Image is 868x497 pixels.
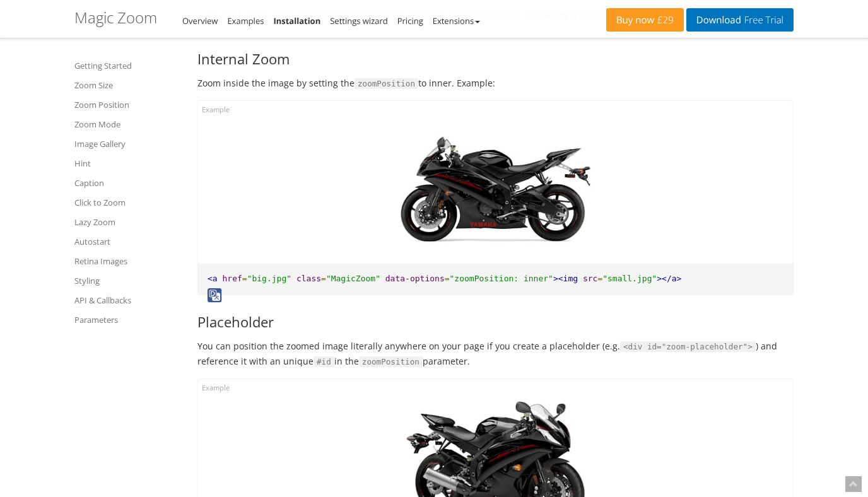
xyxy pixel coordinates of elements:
[74,254,182,269] a: Retina Images
[74,312,182,327] a: Parameters
[359,356,423,368] code: zoomPosition
[197,51,794,66] h3: Internal Zoom
[330,15,388,26] a: Settings wizard
[74,78,182,93] a: Zoom Size
[197,339,794,369] p: You can position the zoomed image literally anywhere on your page if you create a placeholder (e....
[686,8,794,32] a: DownloadFree Trial
[197,314,794,329] h3: Placeholder
[620,341,756,353] code: <div id="zoom-placeholder">
[74,58,182,73] a: Getting Started
[326,274,380,283] span: "MagicZoom"
[74,117,182,132] a: Zoom Mode
[74,273,182,288] a: Styling
[74,9,157,26] h1: Magic Zoom
[74,293,182,308] a: API & Callbacks
[445,274,450,283] span: =
[602,274,657,283] span: "small.jpg"
[74,156,182,171] a: Hint
[74,175,182,190] a: Caption
[182,15,218,26] a: Overview
[553,274,578,283] span: ><img
[433,15,480,26] a: Extensions
[385,274,445,283] span: data-options
[208,274,218,283] span: <a
[657,274,681,283] span: ></a>
[74,195,182,210] a: Click to Zoom
[314,356,334,368] code: #id
[242,274,247,283] span: =
[583,274,597,283] span: src
[74,97,182,112] a: Zoom Position
[395,120,597,254] img: yzf-r6-black-2.jpg
[74,234,182,249] a: Autostart
[450,274,553,283] span: "zoomPosition: inner"
[597,274,602,283] span: =
[654,15,674,25] span: £29
[222,274,242,283] span: href
[227,15,264,26] a: Examples
[273,15,320,26] a: Installation
[74,214,182,230] a: Lazy Zoom
[247,274,291,283] span: "big.jpg"
[741,15,783,25] span: Free Trial
[397,15,423,26] a: Pricing
[355,78,418,90] code: zoomPosition
[296,274,321,283] span: class
[197,76,794,91] p: Zoom inside the image by setting the to inner. Example:
[321,274,326,283] span: =
[606,8,684,32] a: Buy now£29
[74,136,182,151] a: Image Gallery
